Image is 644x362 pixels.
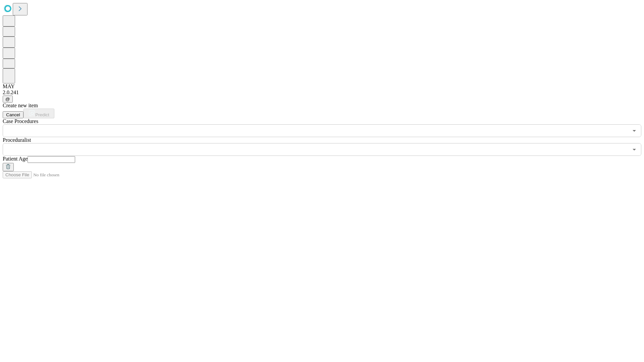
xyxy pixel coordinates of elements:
[6,112,20,117] span: Cancel
[3,83,641,89] div: MAY
[630,145,639,154] button: Open
[3,137,31,143] span: Proceduralist
[3,156,28,162] span: Patient Age
[630,126,639,135] button: Open
[23,109,54,118] button: Predict
[3,103,38,108] span: Create new item
[3,96,13,103] button: @
[5,97,10,102] span: @
[35,112,49,117] span: Predict
[3,111,23,118] button: Cancel
[3,118,38,124] span: Scheduled Procedure
[3,89,641,96] div: 2.0.241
